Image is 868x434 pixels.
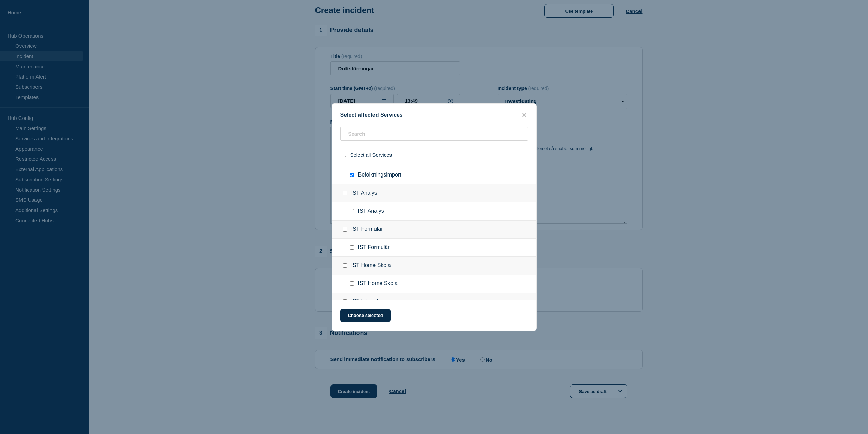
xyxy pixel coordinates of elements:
input: IST Formulär checkbox [343,227,347,232]
button: close button [520,112,528,118]
input: Befolkningsimport checkbox [350,173,354,177]
span: Befolkningsimport [358,172,401,179]
div: Select affected Services [332,112,536,118]
span: Select all Services [350,152,392,158]
input: Search [340,127,528,141]
button: Choose selected [340,309,391,322]
input: IST Lärande checkbox [343,299,347,304]
span: IST Analys [358,208,384,215]
div: IST Analys [332,184,536,202]
div: IST Home Skola [332,257,536,275]
input: IST Analys checkbox [350,209,354,213]
input: IST Home Skola checkbox [350,281,354,286]
input: select all checkbox [342,153,346,157]
span: IST Formulär [358,244,390,251]
input: IST Analys checkbox [343,191,347,195]
input: IST Formulär checkbox [350,245,354,250]
div: IST Lärande [332,293,536,311]
span: IST Home Skola [358,280,398,287]
input: IST Home Skola checkbox [343,263,347,268]
div: IST Formulär [332,221,536,239]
